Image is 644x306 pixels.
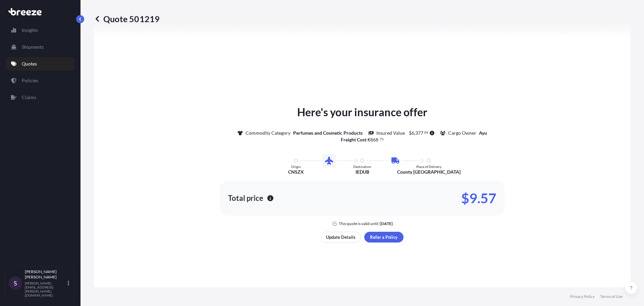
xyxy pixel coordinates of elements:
p: Cargo Owner [448,130,476,136]
p: Place of Delivery [416,165,441,169]
a: Claims [6,91,75,104]
p: Quote 501219 [94,13,160,24]
span: , [414,131,415,135]
p: Origin [291,165,301,169]
p: [PERSON_NAME][EMAIL_ADDRESS][PERSON_NAME][DOMAIN_NAME] [25,281,66,297]
p: Destination [353,165,371,169]
a: Quotes [6,57,75,71]
span: S [14,280,17,287]
p: Ayu [479,130,487,136]
span: . [424,131,424,134]
p: Shipments [22,44,44,50]
p: Refer a Policy [370,234,397,241]
p: Quotes [22,60,37,67]
p: Insights [22,27,38,34]
a: Policies [6,74,75,87]
p: Claims [22,94,36,101]
span: 75 [380,138,384,140]
span: 04 [424,131,428,134]
b: Freight Cost [341,137,366,142]
p: Update Details [326,234,356,241]
a: Insights [6,24,75,37]
a: Shipments [6,40,75,54]
p: Insured Value [376,130,405,136]
span: 868 [370,137,378,142]
span: $ [409,131,412,135]
a: Privacy Policy [570,294,595,299]
span: 377 [415,131,423,135]
p: IEDUB [356,169,369,175]
p: Policies [22,77,38,84]
p: Total price [228,195,263,202]
p: [DATE] [380,221,393,226]
p: CNSZX [288,169,304,175]
p: $9.57 [461,193,496,204]
button: Update Details [321,232,361,243]
p: Here's your insurance offer [297,104,427,120]
span: € [368,137,370,142]
p: : [341,136,384,143]
p: County [GEOGRAPHIC_DATA] [397,169,461,175]
a: Terms of Use [600,294,623,299]
button: Refer a Policy [364,232,404,243]
span: 6 [412,131,414,135]
p: This quote is valid until [339,221,378,226]
p: Commodity Category [246,130,290,136]
p: [PERSON_NAME] [PERSON_NAME] [25,269,66,280]
p: Perfumes and Cosmetic Products [293,130,363,136]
